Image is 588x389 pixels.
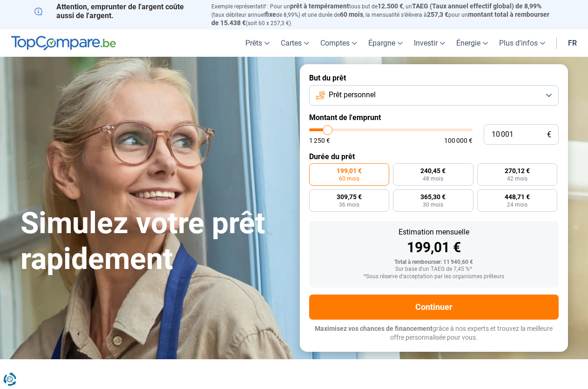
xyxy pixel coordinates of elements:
div: 199,01 € [317,241,551,255]
a: Plus d'infos [493,29,551,57]
a: fr [562,29,582,57]
a: Prêts [240,29,275,57]
a: Épargne [363,29,408,57]
span: 448,71 € [505,194,530,200]
span: 257,3 € [427,11,448,18]
button: Continuer [309,295,559,320]
span: 24 mois [507,202,527,208]
span: 48 mois [423,176,443,181]
span: 100 000 € [444,137,473,144]
button: Prêt personnel [309,85,559,106]
span: 30 mois [423,202,443,208]
span: 199,01 € [337,168,362,174]
span: prêt à tempérament [290,2,349,10]
span: 60 mois [339,176,359,181]
div: Total à rembourser: 11 940,60 € [317,259,551,266]
span: 365,30 € [420,194,446,200]
span: 60 mois [340,11,363,18]
span: 12.500 € [378,2,403,10]
span: 240,45 € [420,168,446,174]
a: Investir [408,29,451,57]
span: 36 mois [339,202,359,208]
label: But du prêt [309,74,559,82]
h1: Simulez votre prêt rapidement [20,206,289,277]
span: TAEG (Taux annuel effectif global) de 8,99% [412,2,541,10]
span: montant total à rembourser de 15.438 € [211,11,549,27]
span: fixe [265,11,276,18]
label: Montant de l'emprunt [309,113,559,122]
span: Prêt personnel [329,90,376,100]
div: *Sous réserve d'acceptation par les organismes prêteurs [317,274,551,280]
div: Sur base d'un TAEG de 7,45 %* [317,266,551,273]
span: € [547,131,551,139]
p: Exemple représentatif : Pour un tous but de , un (taux débiteur annuel de 8,99%) et une durée de ... [211,2,554,27]
a: Cartes [275,29,315,57]
div: Estimation mensuelle [317,228,551,236]
img: TopCompare [11,36,116,51]
p: Attention, emprunter de l'argent coûte aussi de l'argent. [34,2,200,20]
a: Énergie [451,29,493,57]
span: 42 mois [507,176,527,181]
span: 270,12 € [505,168,530,174]
a: Comptes [315,29,363,57]
p: grâce à nos experts et trouvez la meilleure offre personnalisée pour vous. [309,324,559,342]
span: Maximisez vos chances de financement [315,325,433,332]
label: Durée du prêt [309,152,559,161]
span: 309,75 € [337,194,362,200]
span: 1 250 € [309,137,330,144]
